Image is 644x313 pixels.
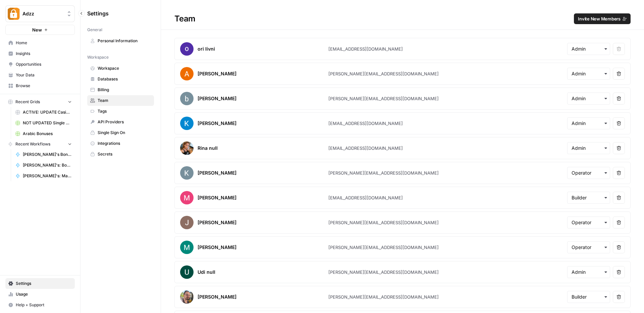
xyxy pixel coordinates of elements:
[5,139,75,149] button: Recent Workflows
[98,130,151,136] span: Single Sign On
[328,95,439,102] div: [PERSON_NAME][EMAIL_ADDRESS][DOMAIN_NAME]
[572,244,606,251] input: Operator
[328,46,403,52] div: [EMAIL_ADDRESS][DOMAIN_NAME]
[16,72,72,78] span: Your Data
[198,244,236,251] div: [PERSON_NAME]
[180,265,194,279] img: avatar
[87,117,154,127] a: API Providers
[198,194,236,201] div: [PERSON_NAME]
[12,149,75,160] a: [PERSON_NAME]'s Bonus Text Creation + Language
[180,141,194,155] img: avatar
[572,70,606,77] input: Admin
[198,46,215,52] div: ori livni
[198,170,236,176] div: [PERSON_NAME]
[87,138,154,149] a: Integrations
[5,38,75,48] a: Home
[12,160,75,171] a: [PERSON_NAME]'s: Bonuses Search
[98,140,151,146] span: Integrations
[23,109,72,115] span: ACTIVE: UPDATE Casino Reviews
[23,173,72,179] span: [PERSON_NAME]'s: MasterFlow CasinosHub
[23,151,72,158] span: [PERSON_NAME]'s Bonus Text Creation + Language
[87,36,154,46] a: Personal Information
[328,170,439,176] div: [PERSON_NAME][EMAIL_ADDRESS][DOMAIN_NAME]
[180,191,194,204] img: avatar
[198,145,218,151] div: Rina null
[23,131,72,137] span: Arabic Bonuses
[328,269,439,275] div: [PERSON_NAME][EMAIL_ADDRESS][DOMAIN_NAME]
[180,92,194,105] img: avatar
[98,76,151,82] span: Databases
[180,42,194,56] img: avatar
[198,219,236,226] div: [PERSON_NAME]
[15,99,40,105] span: Recent Grids
[5,289,75,300] a: Usage
[12,118,75,128] a: NOT UPDATED Single Bonus Creation
[23,120,72,126] span: NOT UPDATED Single Bonus Creation
[198,294,236,300] div: [PERSON_NAME]
[328,120,403,127] div: [EMAIL_ADDRESS][DOMAIN_NAME]
[32,26,42,33] span: New
[180,290,194,304] img: avatar
[16,302,72,308] span: Help + Support
[572,194,606,201] input: Builder
[572,269,606,275] input: Admin
[5,5,75,22] button: Workspace: Adzz
[180,216,194,229] img: avatar
[12,128,75,139] a: Arabic Bonuses
[12,171,75,181] a: [PERSON_NAME]'s: MasterFlow CasinosHub
[23,162,72,168] span: [PERSON_NAME]'s: Bonuses Search
[98,108,151,114] span: Tags
[5,300,75,310] button: Help + Support
[16,40,72,46] span: Home
[180,117,194,130] img: avatar
[198,269,215,275] div: Udi null
[572,120,606,127] input: Admin
[87,54,109,60] span: Workspace
[87,84,154,95] a: Billing
[98,87,151,93] span: Billing
[16,61,72,67] span: Opportunities
[180,166,194,180] img: avatar
[180,67,194,80] img: avatar
[198,120,236,127] div: [PERSON_NAME]
[180,241,194,254] img: avatar
[574,13,631,24] button: Invite New Members
[5,97,75,107] button: Recent Grids
[8,8,20,20] img: Adzz Logo
[87,127,154,138] a: Single Sign On
[12,107,75,118] a: ACTIVE: UPDATE Casino Reviews
[198,95,236,102] div: [PERSON_NAME]
[5,70,75,80] a: Your Data
[572,145,606,151] input: Admin
[572,170,606,176] input: Operator
[572,294,606,300] input: Builder
[16,51,72,57] span: Insights
[16,291,72,297] span: Usage
[161,13,644,24] div: Team
[87,27,102,33] span: General
[328,194,403,201] div: [EMAIL_ADDRESS][DOMAIN_NAME]
[5,59,75,70] a: Opportunities
[16,83,72,89] span: Browse
[87,74,154,84] a: Databases
[98,65,151,71] span: Workspace
[98,98,151,104] span: Team
[87,106,154,117] a: Tags
[572,46,606,52] input: Admin
[87,63,154,74] a: Workspace
[198,70,236,77] div: [PERSON_NAME]
[98,119,151,125] span: API Providers
[328,145,403,151] div: [EMAIL_ADDRESS][DOMAIN_NAME]
[572,95,606,102] input: Admin
[5,278,75,289] a: Settings
[5,80,75,91] a: Browse
[22,10,63,17] span: Adzz
[328,294,439,300] div: [PERSON_NAME][EMAIL_ADDRESS][DOMAIN_NAME]
[98,151,151,157] span: Secrets
[87,149,154,160] a: Secrets
[16,280,72,287] span: Settings
[328,70,439,77] div: [PERSON_NAME][EMAIL_ADDRESS][DOMAIN_NAME]
[87,9,109,17] span: Settings
[328,219,439,226] div: [PERSON_NAME][EMAIL_ADDRESS][DOMAIN_NAME]
[572,219,606,226] input: Operator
